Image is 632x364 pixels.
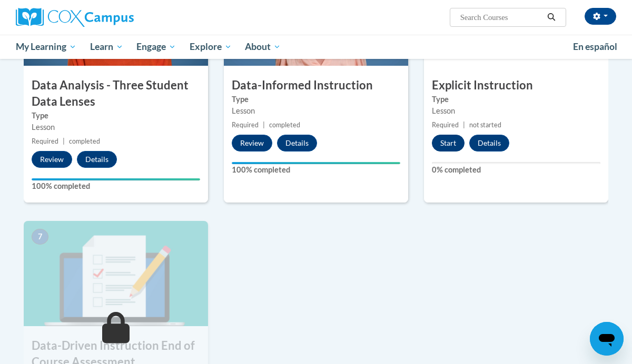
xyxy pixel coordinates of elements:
span: My Learning [16,41,76,53]
button: Review [32,151,72,168]
span: Required [432,121,459,129]
button: Review [232,135,272,151]
div: Lesson [32,122,200,133]
input: Search Courses [459,11,544,24]
label: Type [232,94,400,105]
a: Cox Campus [16,8,205,27]
span: Engage [136,41,176,53]
a: My Learning [9,35,83,59]
span: About [245,41,281,53]
label: 100% completed [32,180,200,192]
div: Lesson [432,105,600,117]
div: Lesson [232,105,400,117]
span: Explore [190,41,232,53]
button: Details [77,151,117,168]
div: Main menu [8,35,624,59]
span: Required [232,121,259,129]
button: Details [277,135,317,151]
span: | [63,137,65,145]
span: Learn [90,41,123,53]
label: 0% completed [432,164,600,176]
span: En español [573,41,617,52]
span: completed [269,121,300,129]
button: Details [469,135,509,151]
label: Type [432,94,600,105]
span: Required [32,137,58,145]
a: Learn [83,35,130,59]
h3: Data Analysis - Three Student Data Lenses [24,77,208,110]
button: Account Settings [585,8,616,25]
a: Engage [130,35,183,59]
button: Search [544,11,559,24]
iframe: Button to launch messaging window [590,322,624,356]
span: | [463,121,465,129]
img: Cox Campus [16,8,134,27]
label: 100% completed [232,164,400,176]
div: Your progress [32,178,200,180]
button: Start [432,135,465,151]
span: | [263,121,265,129]
a: En español [566,36,624,58]
a: About [239,35,288,59]
div: Your progress [232,162,400,164]
label: Type [32,110,200,122]
img: Course Image [24,221,208,326]
span: 7 [32,229,48,245]
a: Explore [183,35,239,59]
h3: Explicit Instruction [424,77,608,94]
span: not started [469,121,501,129]
h3: Data-Informed Instruction [224,77,408,94]
span: completed [69,137,100,145]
